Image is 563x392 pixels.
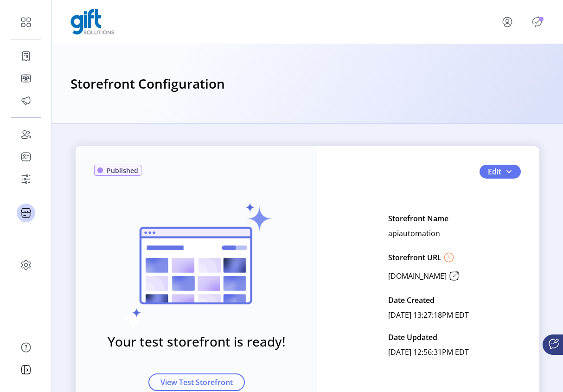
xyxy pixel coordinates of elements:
[388,308,469,322] p: [DATE] 13:27:18PM EDT
[160,377,233,388] span: View Test Storefront
[388,345,469,360] p: [DATE] 12:56:31PM EDT
[70,74,225,94] h3: Storefront Configuration
[488,166,501,177] span: Edit
[530,14,544,29] button: Publisher Panel
[489,11,530,33] button: menu
[388,270,447,282] p: [DOMAIN_NAME]
[70,9,115,35] img: logo
[388,226,440,241] p: apiautomation
[148,373,245,391] button: View Test Storefront
[107,166,138,175] span: Published
[388,211,448,226] p: Storefront Name
[388,293,435,308] p: Date Created
[388,252,441,263] p: Storefront URL
[388,330,437,345] p: Date Updated
[480,165,521,179] button: Edit
[108,332,286,351] h3: Your test storefront is ready!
